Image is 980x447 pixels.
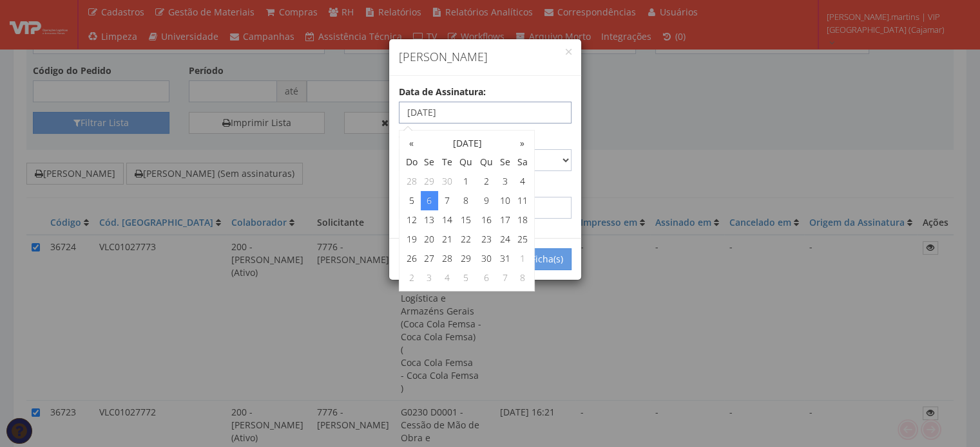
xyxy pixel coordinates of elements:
[403,230,421,249] td: 19
[496,268,514,287] td: 7
[421,134,514,153] th: [DATE]
[438,230,456,249] td: 21
[438,249,456,268] td: 28
[496,191,514,210] td: 10
[514,210,531,230] td: 18
[514,134,531,153] th: »
[421,191,438,210] td: 6
[403,268,421,287] td: 2
[496,210,514,230] td: 17
[514,249,531,268] td: 1
[476,230,497,249] td: 23
[438,210,456,230] td: 14
[456,210,476,230] td: 15
[476,268,497,287] td: 6
[476,152,497,172] th: Qu
[403,172,421,191] td: 28
[476,210,497,230] td: 16
[403,249,421,268] td: 26
[514,191,531,210] td: 11
[514,152,531,172] th: Sa
[456,172,476,191] td: 1
[403,152,421,172] th: Do
[438,268,456,287] td: 4
[403,134,421,153] th: «
[496,152,514,172] th: Se
[476,191,497,210] td: 9
[438,152,456,172] th: Te
[421,172,438,191] td: 29
[421,249,438,268] td: 27
[456,268,476,287] td: 5
[399,49,572,66] h4: [PERSON_NAME]
[496,249,514,268] td: 31
[438,191,456,210] td: 7
[496,172,514,191] td: 3
[514,268,531,287] td: 8
[421,268,438,287] td: 3
[514,230,531,249] td: 25
[456,249,476,268] td: 29
[456,152,476,172] th: Qu
[403,210,421,230] td: 12
[476,249,497,268] td: 30
[421,152,438,172] th: Se
[421,210,438,230] td: 13
[399,86,486,98] label: Data de Assinatura:
[496,230,514,249] td: 24
[476,172,497,191] td: 2
[421,230,438,249] td: 20
[403,191,421,210] td: 5
[456,191,476,210] td: 8
[514,172,531,191] td: 4
[438,172,456,191] td: 30
[456,230,476,249] td: 22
